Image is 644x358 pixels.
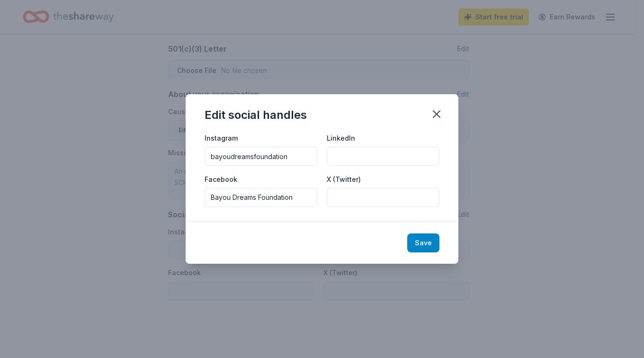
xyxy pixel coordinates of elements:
div: Edit social handles [205,107,307,123]
label: X (Twitter) [327,175,361,184]
label: Facebook [205,175,237,184]
button: Save [407,233,439,252]
label: Instagram [205,134,238,143]
label: LinkedIn [327,134,355,143]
